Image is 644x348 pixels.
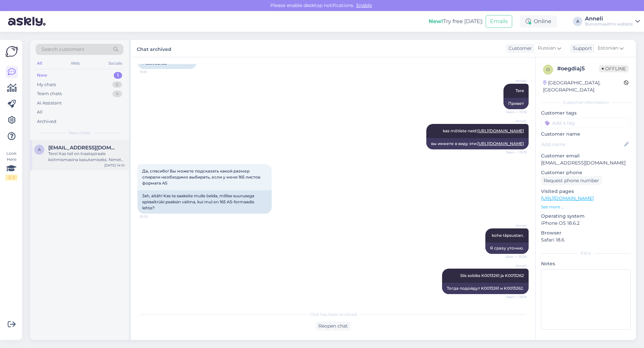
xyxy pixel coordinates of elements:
[541,99,631,106] div: Customer information
[492,233,524,238] span: kohe täpsustan.
[598,45,618,52] span: Estonian
[354,2,374,8] span: Enable
[541,220,631,227] p: iPhone OS 18.6.2
[541,213,631,220] p: Operating system
[114,72,122,79] div: 1
[37,118,56,125] div: Archived
[137,44,171,53] label: Chat archived
[570,45,592,52] div: Support
[585,16,640,27] a: AnneliBüroomaailm's website
[541,204,631,210] p: See more ...
[142,168,261,186] span: Да, спасибо! Вы можете подсказать какой размер спирали необходимо выбирать, если у меня 165 листо...
[460,273,524,278] span: Siis sobiks K0013261 ja K0013262
[426,138,529,149] div: вы имеете в виду эти:
[541,236,631,243] p: Safari 18.6
[5,175,17,181] div: 2 / 3
[541,176,602,185] div: Request phone number
[501,78,527,83] span: Anneli
[140,69,165,74] span: 15:16
[310,311,357,318] span: Chat has been archived
[541,110,631,117] p: Customer tags
[541,195,594,201] a: [URL][DOMAIN_NAME]
[316,322,351,331] div: Reopen chat
[37,100,62,107] div: AI Assistant
[543,79,624,93] div: [GEOGRAPHIC_DATA], [GEOGRAPHIC_DATA]
[37,72,47,79] div: New
[112,81,122,88] div: 0
[501,263,527,268] span: Anneli
[501,223,527,228] span: Anneli
[501,294,527,299] span: Seen ✓ 16:15
[42,46,84,53] span: Search customers
[140,214,165,219] span: 15:20
[69,130,90,136] span: New chats
[112,90,122,97] div: 4
[477,141,524,146] a: [URL][DOMAIN_NAME]
[477,128,524,133] a: [URL][DOMAIN_NAME]
[503,98,529,109] div: Привет
[37,109,43,116] div: All
[538,45,556,52] span: Russian
[541,229,631,236] p: Browser
[429,18,443,24] b: New!
[69,59,81,68] div: Web
[501,254,527,259] span: Seen ✓ 15:26
[541,159,631,166] p: [EMAIL_ADDRESS][DOMAIN_NAME]
[557,65,599,73] div: # oegdiaj5
[48,151,125,163] div: Tere! Kas teil on traatspiraale köitmismasina kasutamiseks. Nimelt meil on praegused olemasolevad...
[541,141,623,148] input: Add name
[573,17,582,26] div: A
[541,118,631,128] input: Add a tag
[485,242,529,254] div: Я сразу уточню.
[520,15,557,27] div: Online
[585,21,633,27] div: Büroomaailm's website
[541,188,631,195] p: Visited pages
[501,119,527,124] span: Anneli
[501,150,527,155] span: Seen ✓ 15:19
[443,128,524,133] span: kas mõtlete neid:
[5,150,17,181] div: Look Here
[546,67,550,72] span: o
[486,15,512,28] button: Emails
[442,283,529,294] div: Тогда подойдут K0013261 и K0013262.
[104,163,125,168] div: [DATE] 14:10
[541,152,631,159] p: Customer email
[585,16,633,21] div: Anneli
[138,190,272,214] div: Jah, aitäh! Kas te saaksite mulle öelda, millise suurusega spiraaltrüki peaksin valima, kui mul o...
[38,147,41,152] span: a
[541,250,631,256] div: Extra
[501,110,527,115] span: Seen ✓ 15:18
[541,260,631,267] p: Notes
[36,59,43,68] div: All
[37,90,62,97] div: Team chats
[506,45,532,52] div: Customer
[541,169,631,176] p: Customer phone
[429,17,483,25] div: Try free [DATE]:
[599,65,629,72] span: Offline
[48,145,118,151] span: anu@nafta.ee
[107,59,123,68] div: Socials
[37,81,56,88] div: My chats
[5,45,18,58] img: Askly Logo
[541,131,631,138] p: Customer name
[516,88,524,93] span: Tere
